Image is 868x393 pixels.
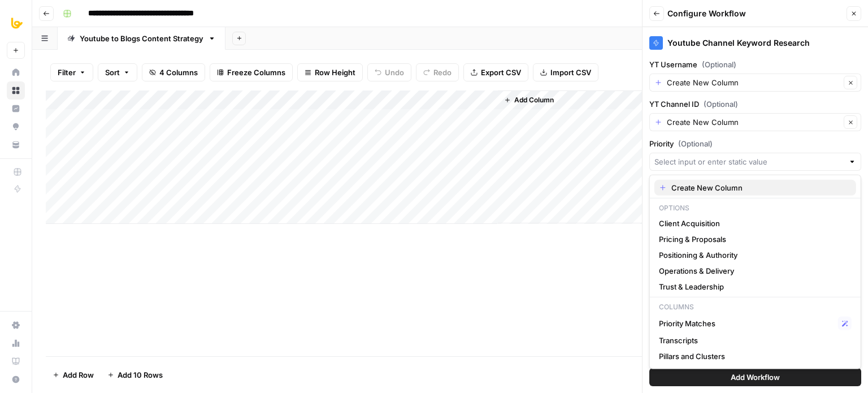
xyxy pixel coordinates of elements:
[63,369,94,381] span: Add Row
[142,63,205,81] button: 4 Columns
[654,300,856,314] p: Columns
[7,9,25,37] button: Workspace: All About AI
[118,369,163,381] span: Add 10 Rows
[659,218,847,229] span: Client Acquisition
[105,67,120,78] span: Sort
[659,335,847,346] span: Transcripts
[649,368,861,386] button: Add Workflow
[227,67,285,78] span: Freeze Columns
[550,67,591,78] span: Import CSV
[58,67,76,78] span: Filter
[649,36,861,50] div: Youtube Channel Keyword Research
[7,316,25,334] a: Settings
[385,67,404,78] span: Undo
[659,234,847,245] span: Pricing & Proposals
[659,318,834,329] span: Priority Matches
[671,182,847,193] span: Create New Column
[500,93,558,107] button: Add Column
[7,370,25,388] button: Help + Support
[463,63,528,81] button: Export CSV
[433,67,452,78] span: Redo
[659,265,847,277] span: Operations & Delivery
[7,81,25,100] a: Browse
[678,138,713,149] span: (Optional)
[649,138,861,149] label: Priority
[367,63,411,81] button: Undo
[7,63,25,81] a: Home
[7,100,25,118] a: Insights
[654,201,856,215] p: Options
[7,136,25,154] a: Your Data
[46,366,101,384] button: Add Row
[7,352,25,370] a: Learning Hub
[659,249,847,261] span: Positioning & Authority
[416,63,459,81] button: Redo
[7,334,25,352] a: Usage
[7,118,25,136] a: Opportunities
[659,351,847,362] span: Pillars and Clusters
[533,63,598,81] button: Import CSV
[704,98,738,110] span: (Optional)
[731,372,780,383] span: Add Workflow
[659,281,847,292] span: Trust & Leadership
[649,59,861,70] label: YT Username
[702,59,736,70] span: (Optional)
[159,67,198,78] span: 4 Columns
[649,98,861,110] label: YT Channel ID
[315,67,355,78] span: Row Height
[210,63,293,81] button: Freeze Columns
[50,63,93,81] button: Filter
[667,116,840,128] input: Create New Column
[481,67,521,78] span: Export CSV
[654,156,844,167] input: Select input or enter static value
[297,63,363,81] button: Row Height
[7,13,27,33] img: All About AI Logo
[58,27,225,50] a: Youtube to Blogs Content Strategy
[80,33,203,44] div: Youtube to Blogs Content Strategy
[667,77,840,88] input: Create New Column
[98,63,137,81] button: Sort
[514,95,554,105] span: Add Column
[101,366,170,384] button: Add 10 Rows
